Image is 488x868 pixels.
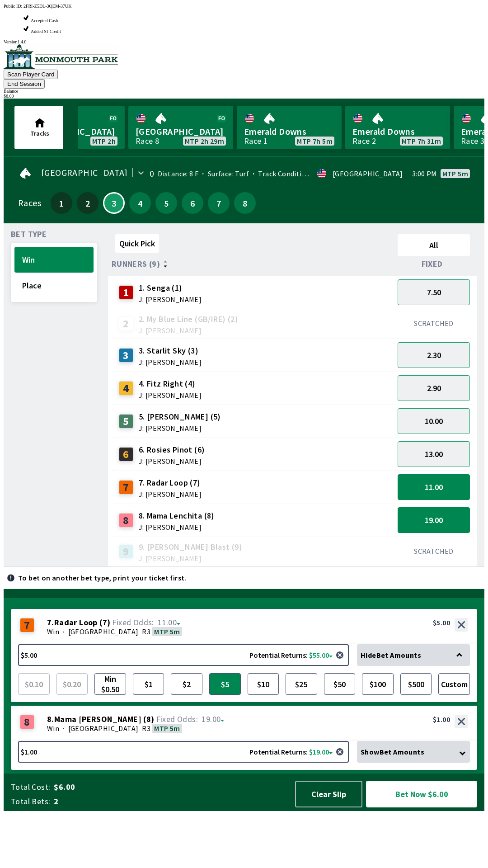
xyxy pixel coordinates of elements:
[361,747,424,756] span: Show Bet Amounts
[119,414,133,429] div: 5
[398,507,470,533] button: 19.00
[4,94,484,99] div: $ 6.00
[398,375,470,401] button: 2.90
[31,18,58,23] span: Accepted Cash
[131,200,149,206] span: 4
[18,644,349,666] button: $5.00Potential Returns: $55.00
[425,416,443,426] span: 10.00
[171,673,202,695] button: $2
[54,715,141,724] span: Mama [PERSON_NAME]
[79,200,96,206] span: 2
[92,137,116,145] span: MTP 2h
[139,378,202,390] span: 4. Fitz Right (4)
[119,238,155,249] span: Quick Pick
[461,137,484,145] div: Race 3
[41,169,128,176] span: [GEOGRAPHIC_DATA]
[139,541,242,553] span: 9. [PERSON_NAME] Blast (9)
[398,319,470,328] div: SCRATCHED
[11,782,50,793] span: Total Cost:
[139,458,205,465] span: J: [PERSON_NAME]
[68,724,139,733] span: [GEOGRAPHIC_DATA]
[14,247,94,273] button: Win
[14,273,94,298] button: Place
[427,350,441,360] span: 2.30
[398,474,470,500] button: 11.00
[47,715,54,724] span: 8 .
[326,675,353,693] span: $50
[158,200,175,206] span: 5
[139,359,202,366] span: J: [PERSON_NAME]
[129,192,151,214] button: 4
[441,675,468,693] span: Custom
[22,255,86,265] span: Win
[139,491,202,498] span: J: [PERSON_NAME]
[333,170,403,177] div: [GEOGRAPHIC_DATA]
[136,137,159,145] div: Race 8
[403,675,430,693] span: $500
[23,4,72,9] span: 2FRI-Z5DL-3QEM-37UK
[94,673,126,695] button: Min $0.50
[139,477,202,489] span: 7. Radar Loop (7)
[139,345,202,357] span: 3. Starlit Sky (3)
[139,425,221,432] span: J: [PERSON_NAME]
[184,200,201,206] span: 6
[119,513,133,528] div: 8
[402,240,466,250] span: All
[412,170,437,177] span: 3:00 PM
[425,515,443,525] span: 19.00
[54,796,286,807] span: 2
[119,381,133,396] div: 4
[438,673,470,695] button: Custom
[18,574,187,581] p: To bet on another bet type, print your ticket first.
[394,259,474,269] div: Fixed
[139,296,202,303] span: J: [PERSON_NAME]
[425,482,443,492] span: 11.00
[47,618,54,627] span: 7 .
[4,39,484,44] div: Version 1.4.0
[139,444,205,456] span: 6. Rosies Pinot (6)
[398,547,470,556] div: SCRATCHED
[398,279,470,305] button: 7.50
[234,192,256,214] button: 8
[99,618,110,627] span: ( 7 )
[158,169,198,178] span: Distance: 8 F
[425,449,443,459] span: 13.00
[237,106,342,149] a: Emerald DownsRace 1MTP 7h 5m
[362,673,394,695] button: $100
[22,280,86,291] span: Place
[154,627,180,636] span: MTP 5m
[51,192,72,214] button: 1
[427,287,441,297] span: 7.50
[209,673,241,695] button: $5
[112,259,394,269] div: Runners (9)
[295,781,362,807] button: Clear Slip
[345,106,450,149] a: Emerald DownsRace 2MTP 7h 31m
[63,627,64,636] span: ·
[185,137,224,145] span: MTP 2h 29m
[14,106,63,149] button: Tracks
[4,4,484,9] div: Public ID:
[398,234,470,256] button: All
[139,282,202,294] span: 1. Senga (1)
[139,524,215,531] span: J: [PERSON_NAME]
[4,89,484,94] div: Balance
[208,192,230,214] button: 7
[182,192,203,214] button: 6
[442,170,468,177] span: MTP 5m
[135,675,162,693] span: $1
[4,70,58,79] button: Scan Player Card
[155,192,177,214] button: 5
[303,789,354,799] span: Clear Slip
[139,392,202,399] span: J: [PERSON_NAME]
[31,29,61,34] span: Added $1 Credit
[139,327,238,334] span: J: [PERSON_NAME]
[288,675,315,693] span: $25
[433,715,450,724] div: $1.00
[11,796,50,807] span: Total Bets:
[119,544,133,559] div: 9
[364,675,391,693] span: $100
[54,618,98,627] span: Radar Loop
[158,617,177,627] span: 11.00
[4,79,45,89] button: End Session
[250,675,277,693] span: $10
